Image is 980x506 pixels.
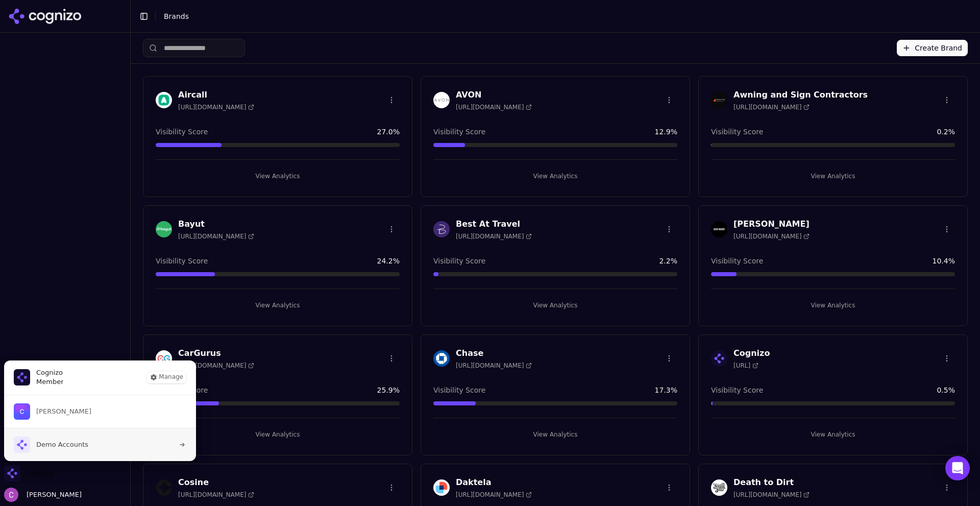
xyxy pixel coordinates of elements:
[178,491,254,499] span: [URL][DOMAIN_NAME]
[156,426,400,443] button: View Analytics
[733,491,810,499] span: [URL][DOMAIN_NAME]
[933,256,955,266] span: 10.4 %
[456,476,532,489] h3: Daktela
[733,103,810,111] span: [URL][DOMAIN_NAME]
[711,127,763,137] span: Visibility Score
[433,385,485,395] span: Visibility Score
[456,491,532,499] span: [URL][DOMAIN_NAME]
[178,89,254,101] h3: Aircall
[36,407,91,416] span: Chris Abouraad
[178,362,254,370] span: [URL][DOMAIN_NAME]
[433,479,450,496] img: Daktela
[711,92,727,108] img: Awning and Sign Contractors
[655,385,677,395] span: 17.3 %
[733,218,810,230] h3: [PERSON_NAME]
[945,456,970,480] div: Open Intercom Messenger
[178,218,254,230] h3: Bayut
[36,368,63,377] span: Cognizo
[733,362,758,370] span: [URL]
[733,347,770,359] h3: Cognizo
[14,403,30,420] img: Chris Abouraad
[178,103,254,111] span: [URL][DOMAIN_NAME]
[733,476,810,489] h3: Death to Dirt
[164,12,189,20] span: Brands
[156,127,208,137] span: Visibility Score
[156,168,400,184] button: View Analytics
[36,440,88,449] span: Demo Accounts
[456,218,532,230] h3: Best At Travel
[711,297,955,314] button: View Analytics
[377,385,400,395] span: 25.9 %
[156,479,172,496] img: Cosine
[14,369,30,385] img: Cognizo
[711,168,955,184] button: View Analytics
[433,92,450,108] img: AVON
[456,103,532,111] span: [URL][DOMAIN_NAME]
[456,347,532,359] h3: Chase
[156,297,400,314] button: View Analytics
[711,350,727,367] img: Cognizo
[4,360,196,461] div: Cognizo is active
[897,40,968,56] button: Create Brand
[937,127,955,137] span: 0.2 %
[433,350,450,367] img: Chase
[178,476,254,489] h3: Cosine
[4,465,53,481] button: Close organization switcher
[146,371,186,383] button: Manage
[433,127,485,137] span: Visibility Score
[433,297,677,314] button: View Analytics
[178,347,254,359] h3: CarGurus
[655,127,677,137] span: 12.9 %
[164,11,951,21] nav: breadcrumb
[377,127,400,137] span: 27.0 %
[377,256,400,266] span: 24.2 %
[433,221,450,237] img: Best At Travel
[711,479,727,496] img: Death to Dirt
[733,232,810,240] span: [URL][DOMAIN_NAME]
[937,385,955,395] span: 0.5 %
[4,488,82,502] button: Open user button
[178,232,254,240] span: [URL][DOMAIN_NAME]
[733,89,868,101] h3: Awning and Sign Contractors
[433,426,677,443] button: View Analytics
[156,256,208,266] span: Visibility Score
[156,92,172,108] img: Aircall
[456,89,532,101] h3: AVON
[711,221,727,237] img: Buck Mason
[711,256,763,266] span: Visibility Score
[14,437,30,453] img: Demo Accounts
[4,488,18,502] img: Chris Abouraad
[156,221,172,237] img: Bayut
[433,256,485,266] span: Visibility Score
[22,490,82,499] span: [PERSON_NAME]
[433,168,677,184] button: View Analytics
[4,395,197,461] div: List of all organization memberships
[456,362,532,370] span: [URL][DOMAIN_NAME]
[711,426,955,443] button: View Analytics
[711,385,763,395] span: Visibility Score
[4,465,20,481] img: Cognizo
[27,469,53,478] span: Cognizo
[156,350,172,367] img: CarGurus
[456,232,532,240] span: [URL][DOMAIN_NAME]
[36,377,63,387] span: Member
[659,256,677,266] span: 2.2 %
